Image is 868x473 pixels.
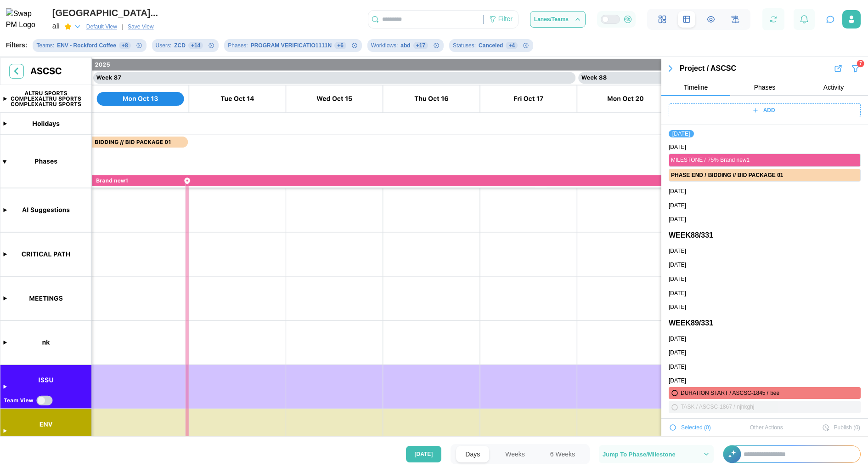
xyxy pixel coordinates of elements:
[506,42,518,49] div: + 4
[833,63,843,74] button: Export Results
[767,13,780,26] button: Refresh Grid
[684,84,708,91] span: Timeline
[672,131,690,137] a: [DATE]
[413,42,428,49] div: + 17
[334,42,346,49] div: + 6
[823,84,844,91] span: Activity
[669,247,686,256] a: [DATE]
[669,215,686,224] a: [DATE]
[669,363,686,371] a: [DATE]
[208,42,215,49] button: Remove Users filter
[188,42,203,49] div: + 14
[128,22,153,31] span: Save View
[708,171,848,180] div: BIDDING // BID PACKAGE 01
[723,445,861,463] div: +
[36,41,54,50] div: Teams :
[669,230,713,241] a: WEEK 88 / 331
[156,41,172,50] div: Users :
[824,13,837,26] button: Open project assistant
[737,403,849,411] div: njhkghj
[680,63,833,74] div: Project / ASCSC
[669,201,686,210] a: [DATE]
[669,275,686,284] a: [DATE]
[669,289,686,298] a: [DATE]
[669,261,686,269] a: [DATE]
[541,446,584,462] button: 6 Weeks
[251,41,332,50] div: PROGRAM VERIFICATIO1111N
[669,376,686,385] a: [DATE]
[135,42,143,49] button: Remove Teams filter
[174,41,186,50] div: ZCD
[669,421,711,434] button: Selected (0)
[859,60,862,67] div: 7
[669,303,686,312] a: [DATE]
[603,451,676,457] span: Jump To Phase/Milestone
[6,40,28,51] div: Filters:
[52,6,158,20] div: [GEOGRAPHIC_DATA]...
[669,348,686,357] a: [DATE]
[496,446,534,462] button: Weeks
[498,14,513,24] div: Filter
[119,42,131,49] div: + 8
[669,143,686,152] a: [DATE]
[6,8,43,31] img: Swap PM Logo
[534,17,569,22] span: Lanes/Teams
[453,41,476,50] div: Statuses :
[433,42,440,49] button: Remove Workflows filter
[681,403,735,411] div: TASK / ASCSC-1867 /
[479,41,503,50] div: Canceled
[52,21,60,32] div: ali
[681,421,711,434] span: Selected ( 0 )
[371,41,398,50] div: Workflows :
[671,171,706,180] div: PHASE END /
[415,446,433,462] span: [DATE]
[669,187,686,196] a: [DATE]
[754,84,776,91] span: Phases
[57,41,116,50] div: ENV - Rockford Coffee
[351,42,358,49] button: Remove Phases filter
[400,41,410,50] div: abd
[763,104,775,117] span: ADD
[522,42,530,49] button: Remove Statuses filter
[122,23,123,31] div: |
[851,63,861,74] button: Filter
[770,389,849,398] div: bee
[228,41,248,50] div: Phases :
[456,446,489,462] button: Days
[671,156,706,165] div: MILESTONE /
[86,22,117,31] span: Default View
[681,389,768,398] div: ENDS THU NOV 6 2025
[708,156,848,165] div: 75% Brand new1
[669,318,713,329] a: WEEK 89 / 331
[669,335,686,343] a: [DATE]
